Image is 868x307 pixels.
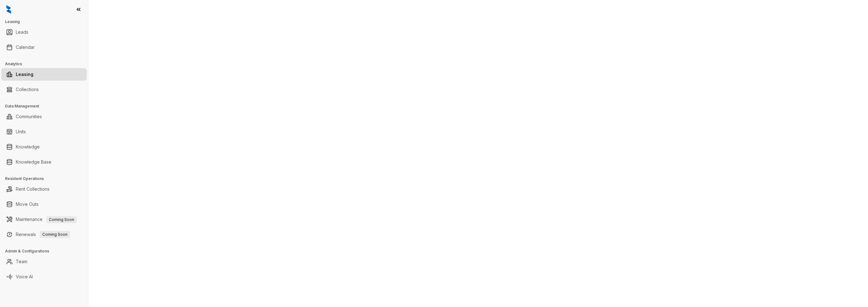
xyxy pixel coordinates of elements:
li: Move Outs [1,198,87,211]
span: Coming Soon [46,216,77,223]
h3: Admin & Configurations [5,248,88,254]
a: RenewalsComing Soon [16,228,70,241]
a: Leasing [16,68,33,81]
li: Rent Collections [1,183,87,195]
span: Coming Soon [40,231,70,238]
a: Move Outs [16,198,38,211]
li: Communities [1,110,87,123]
li: Leads [1,26,87,38]
h3: Leasing [5,19,88,25]
li: Maintenance [1,213,87,226]
a: Collections [16,83,39,96]
h3: Resident Operations [5,176,88,182]
h3: Data Management [5,103,88,109]
li: Calendar [1,41,87,54]
h3: Analytics [5,61,88,67]
li: Knowledge [1,141,87,153]
a: Leads [16,26,28,38]
a: Team [16,255,27,268]
li: Collections [1,83,87,96]
li: Knowledge Base [1,156,87,168]
a: Units [16,125,26,138]
a: Voice AI [16,270,33,283]
li: Team [1,255,87,268]
a: Knowledge Base [16,156,51,168]
li: Leasing [1,68,87,81]
a: Calendar [16,41,35,54]
li: Renewals [1,228,87,241]
img: logo [6,5,11,14]
a: Communities [16,110,42,123]
li: Voice AI [1,270,87,283]
li: Units [1,125,87,138]
a: Rent Collections [16,183,50,195]
a: Knowledge [16,141,40,153]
